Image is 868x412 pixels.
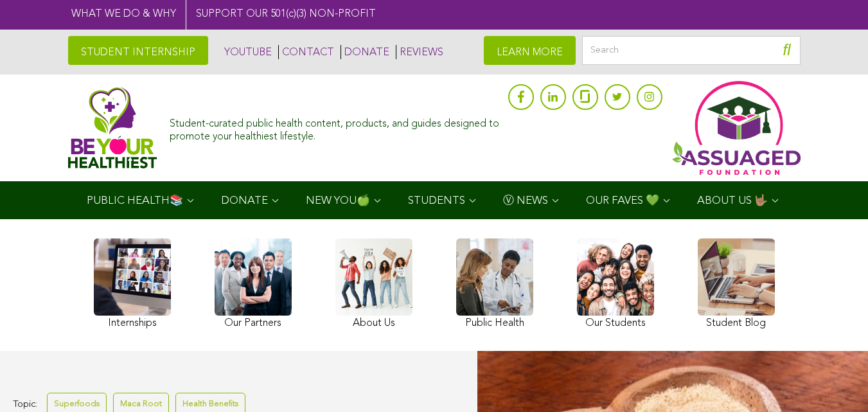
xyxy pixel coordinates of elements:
[580,90,589,103] img: glassdoor
[804,350,868,412] iframe: Chat Widget
[221,195,268,206] span: DONATE
[503,195,548,206] span: Ⓥ NEWS
[697,195,768,206] span: ABOUT US 🤟🏽
[87,195,183,206] span: PUBLIC HEALTH📚
[341,45,389,59] a: DONATE
[484,36,576,65] a: LEARN MORE
[68,87,157,168] img: Assuaged
[68,181,801,219] div: Navigation Menu
[672,81,801,175] img: Assuaged App
[582,36,801,65] input: Search
[221,45,272,59] a: YOUTUBE
[396,45,443,59] a: REVIEWS
[408,195,465,206] span: STUDENTS
[306,195,370,206] span: NEW YOU🍏
[278,45,334,59] a: CONTACT
[68,36,208,65] a: STUDENT INTERNSHIP
[170,112,501,143] div: Student-curated public health content, products, and guides designed to promote your healthiest l...
[586,195,659,206] span: OUR FAVES 💚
